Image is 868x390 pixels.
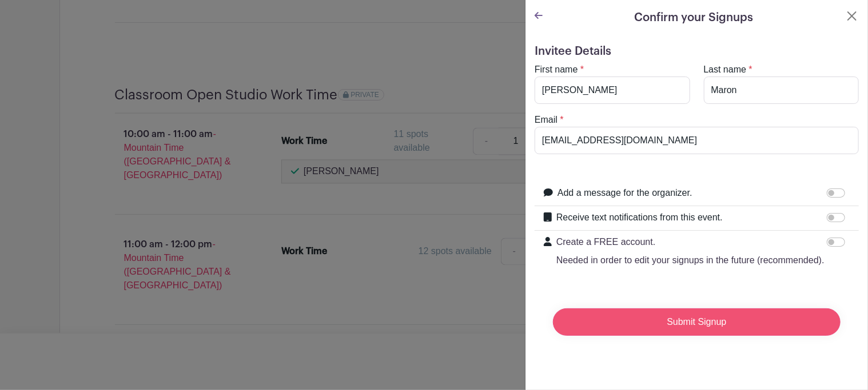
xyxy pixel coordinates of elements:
[535,63,578,77] label: First name
[558,186,692,200] label: Add a message for the organizer.
[556,254,825,267] p: Needed in order to edit your signups in the future (recommended).
[535,45,859,58] h5: Invitee Details
[535,113,558,127] label: Email
[635,9,754,26] h5: Confirm your Signups
[845,9,859,23] button: Close
[556,211,723,224] label: Receive text notifications from this event.
[704,63,747,77] label: Last name
[553,308,841,336] input: Submit Signup
[556,235,825,249] p: Create a FREE account.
